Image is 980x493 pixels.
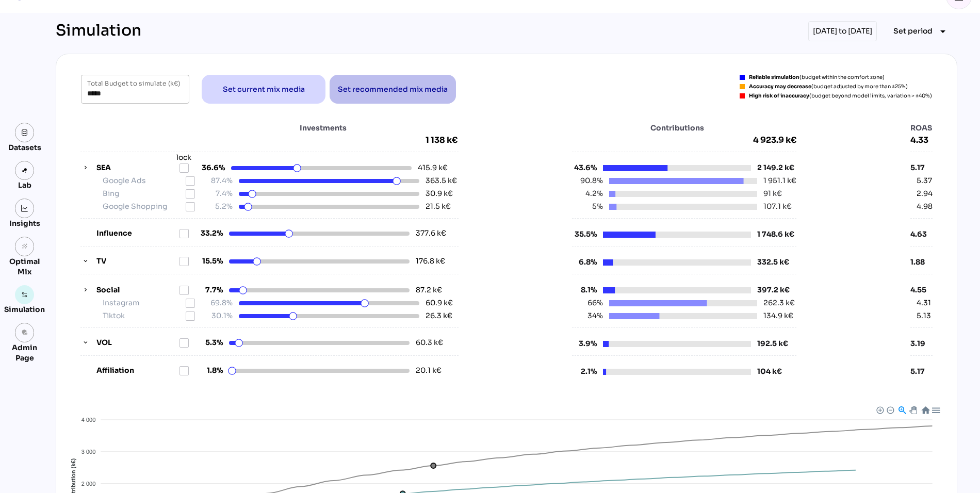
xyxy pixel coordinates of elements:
[21,167,28,174] img: lab.svg
[763,310,793,321] div: 134.9 k€
[572,257,597,268] span: 6.8%
[578,310,603,321] span: 34%
[198,228,223,239] span: 33.2%
[426,175,459,186] div: 363.5 k€
[103,175,185,186] label: Google Ads
[757,338,788,349] div: 192.5 k€
[200,162,225,173] span: 36.6%
[426,201,459,212] div: 21.5 k€
[418,162,451,173] div: 415.9 k€
[909,406,916,413] div: Panning
[749,93,932,98] div: (budget beyond model limits, variation > ±40%)
[13,180,36,190] div: Lab
[416,285,449,295] div: 87.2 k€
[572,366,597,377] span: 2.1%
[921,405,929,414] div: Reset Zoom
[96,256,179,267] label: TV
[103,298,185,308] label: Instagram
[572,338,597,349] span: 3.9%
[931,405,940,414] div: Menu
[763,175,796,186] div: 1 951.1 k€
[808,21,877,41] div: [DATE] to [DATE]
[426,188,459,199] div: 30.9 k€
[572,135,796,145] span: 4 923.9 k€
[578,175,603,186] span: 90.8%
[763,201,792,212] div: 107.1 k€
[233,123,413,133] span: Investments
[749,84,908,89] div: (budget adjusted by more than ±25%)
[910,135,933,145] span: 4.33
[578,298,603,308] span: 66%
[757,229,794,240] div: 1 748.6 k€
[198,337,223,348] span: 5.3%
[21,291,28,299] img: settings.svg
[96,285,179,295] label: Social
[21,329,28,336] i: admin_panel_settings
[757,366,782,377] div: 104 k€
[103,188,185,199] label: Bing
[4,342,45,363] div: Admin Page
[763,188,782,199] div: 91 k€
[757,285,790,298] div: 397.2 k€
[81,481,96,487] tspan: 2 000
[876,406,883,413] div: Zoom In
[917,201,933,212] div: 4.98
[81,449,96,455] tspan: 3 000
[103,201,185,212] label: Google Shopping
[426,298,459,308] div: 60.9 k€
[757,257,789,268] div: 332.5 k€
[757,162,794,175] div: 2 149.2 k€
[4,304,45,315] div: Simulation
[96,228,179,239] label: Influence
[917,310,933,321] div: 5.13
[910,162,933,173] div: 5.17
[416,365,449,376] div: 20.1 k€
[910,366,933,376] div: 5.17
[910,257,933,267] div: 1.88
[603,123,751,133] span: Contributions
[330,75,456,104] button: Set recommended mix media
[416,228,449,239] div: 377.6 k€
[910,123,933,133] span: ROAS
[578,188,603,199] span: 4.2%
[749,75,885,80] div: (budget within the comfort zone)
[56,21,141,41] div: Simulation
[910,285,933,295] div: 4.55
[937,25,949,38] i: arrow_drop_down
[198,365,223,376] span: 1.8%
[572,229,597,240] span: 35.5%
[749,83,811,90] strong: Accuracy may decrease
[426,310,459,321] div: 26.3 k€
[21,129,28,136] img: data.svg
[338,83,448,95] span: Set recommended mix media
[763,298,795,308] div: 262.3 k€
[96,337,179,348] label: VOL
[96,365,179,376] label: Affiliation
[917,175,933,186] div: 5.37
[910,338,933,349] div: 3.19
[917,298,933,308] div: 4.31
[572,285,597,295] span: 8.1%
[416,256,449,267] div: 176.8 k€
[208,188,233,199] span: 7.4%
[208,201,233,212] span: 5.2%
[4,256,45,277] div: Optimal Mix
[21,205,28,212] img: graph.svg
[426,135,459,145] span: 1 138 k€
[81,417,96,423] tspan: 4 000
[416,337,449,348] div: 60.3 k€
[910,229,933,239] div: 4.63
[208,310,233,321] span: 30.1%
[198,285,223,295] span: 7.7%
[572,162,597,173] span: 43.6%
[96,162,179,173] label: SEA
[886,406,893,413] div: Zoom Out
[885,22,957,41] button: Expand "Set period"
[198,256,223,267] span: 15.5%
[208,298,233,308] span: 69.8%
[917,188,933,199] div: 2.94
[208,175,233,186] span: 87.4%
[749,74,799,80] strong: Reliable simulation
[578,201,603,212] span: 5%
[21,243,28,250] i: grain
